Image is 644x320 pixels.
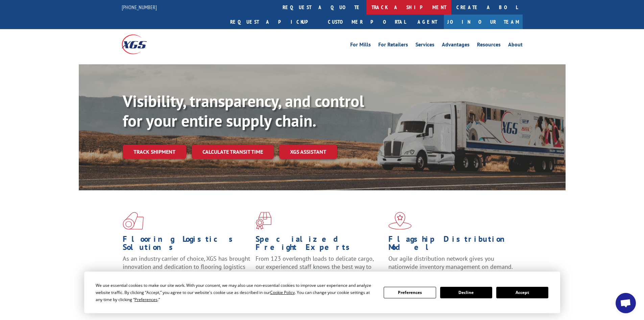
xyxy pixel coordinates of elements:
[440,287,492,298] button: Decline
[388,235,516,255] h1: Flagship Distribution Model
[323,15,411,29] a: Customer Portal
[350,42,371,49] a: For Mills
[384,287,436,298] button: Preferences
[96,282,376,303] div: We use essential cookies to make our site work. With your consent, we may also use non-essential ...
[122,4,157,10] a: [PHONE_NUMBER]
[477,42,501,49] a: Resources
[378,42,408,49] a: For Retailers
[256,255,383,285] p: From 123 overlength loads to delicate cargo, our experienced staff knows the best way to move you...
[84,272,560,313] div: Cookie Consent Prompt
[256,235,383,255] h1: Specialized Freight Experts
[123,235,251,255] h1: Flooring Logistics Solutions
[225,15,323,29] a: Request a pickup
[279,145,337,159] a: XGS ASSISTANT
[415,42,434,49] a: Services
[496,287,548,298] button: Accept
[123,90,364,131] b: Visibility, transparency, and control for your entire supply chain.
[123,255,250,279] span: As an industry carrier of choice, XGS has brought innovation and dedication to flooring logistics...
[123,145,186,159] a: Track shipment
[388,255,513,271] span: Our agile distribution network gives you nationwide inventory management on demand.
[411,15,444,29] a: Agent
[388,212,412,230] img: xgs-icon-flagship-distribution-model-red
[135,297,158,302] span: Preferences
[444,15,523,29] a: Join Our Team
[123,212,144,230] img: xgs-icon-total-supply-chain-intelligence-red
[192,145,274,159] a: Calculate transit time
[616,293,636,313] div: Open chat
[508,42,523,49] a: About
[256,212,271,230] img: xgs-icon-focused-on-flooring-red
[270,290,295,295] span: Cookie Policy
[442,42,470,49] a: Advantages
